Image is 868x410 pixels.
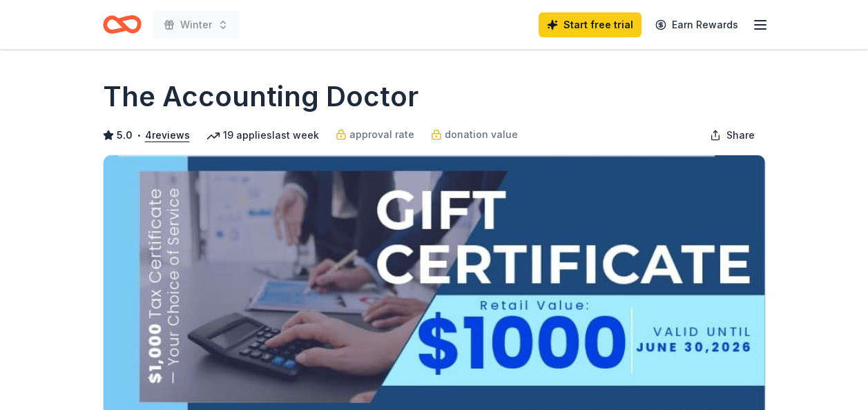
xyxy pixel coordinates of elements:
a: Home [103,8,142,41]
button: 4reviews [145,127,190,144]
a: donation value [431,126,518,143]
span: Share [726,127,755,144]
a: Start free trial [539,12,642,37]
h1: The Accounting Doctor [103,77,418,116]
button: Share [699,121,766,149]
span: 5.0 [117,127,133,144]
a: approval rate [336,126,414,143]
span: approval rate [349,126,414,143]
span: donation value [445,126,518,143]
div: 19 applies last week [206,127,319,144]
span: • [136,130,141,141]
a: Earn Rewards [647,12,746,37]
button: Winter [153,11,240,39]
span: Winter [180,17,212,33]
